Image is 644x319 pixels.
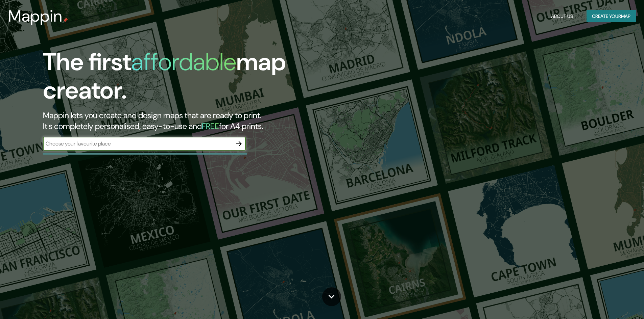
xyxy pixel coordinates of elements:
button: About Us [548,10,576,23]
input: Choose your favourite place [43,140,232,148]
h1: affordable [131,46,236,78]
h5: FREE [202,121,219,131]
button: Create yourmap [587,10,636,23]
h3: Mappin [8,7,63,26]
h1: The first map creator. [43,48,365,110]
img: mappin-pin [63,18,68,23]
h2: Mappin lets you create and design maps that are ready to print. It's completely personalised, eas... [43,110,365,132]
